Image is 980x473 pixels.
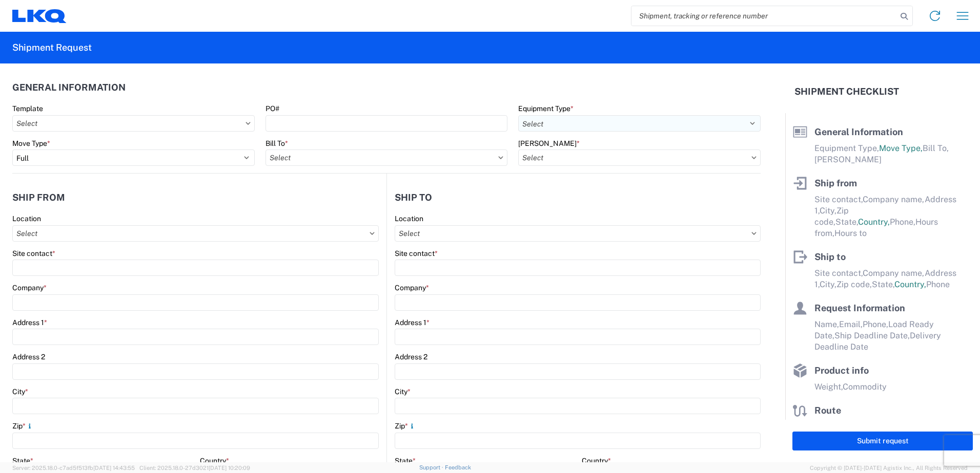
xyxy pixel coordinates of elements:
[395,456,416,465] label: State
[518,104,574,113] label: Equipment Type
[843,382,887,392] span: Commodity
[395,387,411,396] label: City
[814,126,903,137] span: General Information
[814,382,843,392] span: Weight,
[834,331,910,340] span: Ship Deadline Date,
[858,217,890,227] span: Country,
[835,217,858,227] span: State,
[810,463,968,472] span: Copyright © [DATE]-[DATE] Agistix Inc., All Rights Reserved
[863,319,888,329] span: Phone,
[863,268,925,278] span: Company name,
[200,456,229,465] label: Country
[209,465,250,471] span: [DATE] 10:20:09
[820,279,836,289] span: City,
[395,225,761,242] input: Select
[814,178,857,188] span: Ship from
[266,104,279,113] label: PO#
[12,192,65,203] h2: Ship from
[792,432,973,450] button: Submit request
[12,115,255,132] input: Select
[395,192,432,203] h2: Ship to
[926,279,950,289] span: Phone
[923,143,949,153] span: Bill To,
[445,464,471,470] a: Feedback
[890,217,915,227] span: Phone,
[139,465,250,471] span: Client: 2025.18.0-27d3021
[836,279,872,289] span: Zip code,
[794,85,899,98] h2: Shipment Checklist
[582,456,611,465] label: Country
[12,225,379,242] input: Select
[12,214,41,223] label: Location
[266,139,288,148] label: Bill To
[12,387,28,396] label: City
[834,228,867,238] span: Hours to
[266,149,508,166] input: Select
[395,249,438,258] label: Site contact
[395,283,429,292] label: Company
[814,155,882,164] span: [PERSON_NAME]
[879,143,923,153] span: Move Type,
[12,318,47,327] label: Address 1
[814,195,863,204] span: Site contact,
[814,365,869,376] span: Product info
[12,104,43,113] label: Template
[518,139,580,148] label: [PERSON_NAME]
[12,139,50,148] label: Move Type
[814,303,905,313] span: Request Information
[814,319,839,329] span: Name,
[395,318,430,327] label: Address 1
[12,421,34,431] label: Zip
[839,319,863,329] span: Email,
[12,456,33,465] label: State
[395,352,427,361] label: Address 2
[814,143,879,153] span: Equipment Type,
[12,41,92,54] h2: Shipment Request
[863,195,925,204] span: Company name,
[814,251,846,262] span: Ship to
[12,283,47,292] label: Company
[872,279,894,289] span: State,
[419,464,445,470] a: Support
[395,421,416,431] label: Zip
[894,279,926,289] span: Country,
[395,214,423,223] label: Location
[814,268,863,278] span: Site contact,
[12,82,126,93] h2: General Information
[518,149,761,166] input: Select
[12,249,55,258] label: Site contact
[93,465,135,471] span: [DATE] 14:43:55
[820,206,836,216] span: City,
[814,405,841,416] span: Route
[12,465,135,471] span: Server: 2025.18.0-c7ad5f513fb
[631,6,897,26] input: Shipment, tracking or reference number
[12,352,45,361] label: Address 2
